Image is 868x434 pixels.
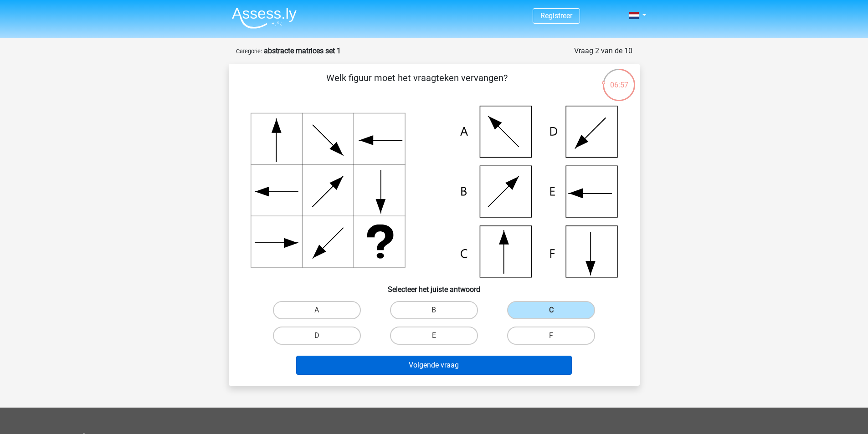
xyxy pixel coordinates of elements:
div: Vraag 2 van de 10 [574,46,632,56]
label: F [507,327,595,345]
h6: Selecteer het juiste antwoord [243,278,625,294]
img: Assessly [232,7,297,29]
button: Volgende vraag [296,356,572,375]
div: 06:57 [602,68,636,91]
label: C [507,301,595,319]
label: D [273,327,361,345]
small: Categorie: [236,48,262,55]
label: E [390,327,478,345]
p: Welk figuur moet het vraagteken vervangen? [243,71,591,98]
label: B [390,301,478,319]
strong: abstracte matrices set 1 [264,46,341,55]
label: A [273,301,361,319]
a: Registreer [540,11,572,20]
